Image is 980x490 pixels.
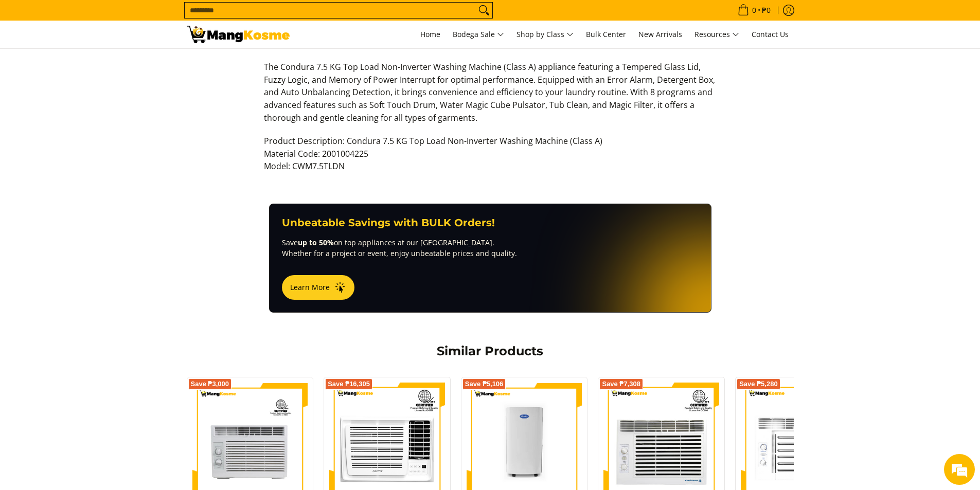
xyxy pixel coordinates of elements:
a: Home [415,21,446,48]
textarea: Type your message and click 'Submit' [5,281,196,317]
button: Learn More [282,275,354,300]
button: Search [476,3,492,18]
a: Resources [689,21,744,48]
span: 0 [751,7,758,14]
span: Save ₱5,106 [465,381,504,387]
p: Product Description: Condura 7.5 KG Top Load Non-Inverter Washing Machine (Class A) Material Code... [264,135,717,183]
span: ₱0 [760,7,772,14]
span: We are offline. Please leave us a message. [22,130,180,233]
span: Save ₱5,280 [739,381,778,387]
div: Leave a message [69,58,188,71]
span: Bulk Center [586,29,626,39]
strong: up to 50% [298,238,334,247]
div: Minimize live chat window [169,5,193,30]
a: Contact Us [746,21,794,48]
em: Submit [151,317,187,331]
span: Resources [694,28,739,41]
a: Bodega Sale [448,21,509,48]
a: Shop by Class [511,21,579,48]
span: Save ₱16,305 [328,381,370,387]
p: The Condura 7.5 KG Top Load Non-Inverter Washing Machine (Class A) appliance featuring a Tempered... [264,61,717,135]
div: Navigation go back [11,57,27,72]
span: Shop by Class [516,28,574,41]
img: Condura 7.5 KG Top Load Non-Inverter Washing Machine (Class A) | Mang Kosme [187,26,290,43]
h2: Similar Products [264,343,717,359]
a: Unbeatable Savings with BULK Orders! Saveup to 50%on top appliances at our [GEOGRAPHIC_DATA]. Whe... [269,204,711,313]
div: Description [264,40,717,183]
span: New Arrivals [638,29,682,39]
nav: Main Menu [300,21,794,48]
span: Contact Us [752,29,789,39]
span: Bodega Sale [453,28,504,41]
span: Save ₱3,000 [191,381,229,387]
span: Save ₱7,308 [602,381,640,387]
p: Save on top appliances at our [GEOGRAPHIC_DATA]. Whether for a project or event, enjoy unbeatable... [282,237,699,259]
a: Bulk Center [581,21,631,48]
h3: Unbeatable Savings with BULK Orders! [282,216,699,229]
span: Home [420,29,440,39]
a: New Arrivals [633,21,687,48]
span: • [735,5,774,16]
